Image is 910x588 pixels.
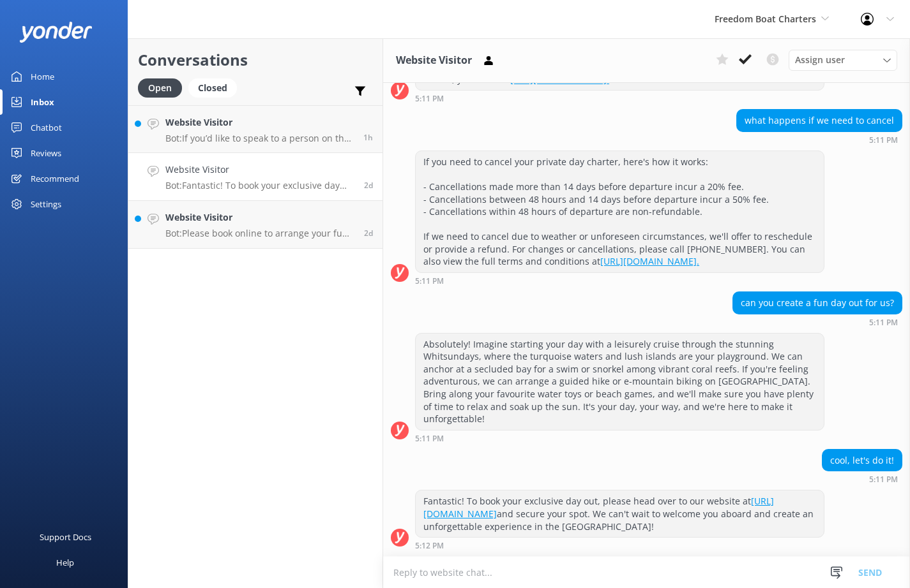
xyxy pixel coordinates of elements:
div: Home [31,64,54,89]
a: Open [138,80,188,94]
strong: 5:11 PM [415,435,444,443]
div: Sep 17 2025 09:12am (UTC +10:00) Australia/Brisbane [415,541,824,550]
div: Sep 17 2025 09:11am (UTC +10:00) Australia/Brisbane [415,276,824,285]
strong: 5:11 PM [869,476,898,483]
a: Website VisitorBot:Fantastic! To book your exclusive day out, please head over to our website at ... [128,153,383,201]
div: Assign User [789,50,897,70]
div: Sep 17 2025 09:11am (UTC +10:00) Australia/Brisbane [415,434,824,443]
div: Recommend [31,166,79,191]
strong: 5:11 PM [415,95,444,103]
div: Inbox [31,89,54,115]
strong: 5:12 PM [415,542,444,550]
div: what happens if we need to cancel [737,110,902,131]
p: Bot: Please book online to arrange your fun day out. [165,228,354,239]
span: Sep 17 2025 09:10am (UTC +10:00) Australia/Brisbane [364,228,373,239]
p: Bot: If you’d like to speak to a person on the Freedom Boat Charters team, please call [PHONE_NUM... [165,133,354,144]
h4: Website Visitor [165,163,354,177]
div: cool, let's do it! [823,450,902,471]
div: Sep 17 2025 09:11am (UTC +10:00) Australia/Brisbane [736,135,902,144]
a: Website VisitorBot:If you’d like to speak to a person on the Freedom Boat Charters team, please c... [128,105,383,153]
div: Support Docs [40,524,91,550]
img: yonder-white-logo.png [19,22,93,43]
a: Closed [188,80,243,94]
strong: 5:11 PM [869,319,898,327]
a: [URL][DOMAIN_NAME]. [600,255,699,267]
div: can you create a fun day out for us? [733,292,902,314]
strong: 5:11 PM [415,277,444,285]
div: Reviews [31,140,61,166]
p: Bot: Fantastic! To book your exclusive day out, please head over to our website at [URL][DOMAIN_N... [165,180,354,191]
strong: 5:11 PM [869,136,898,144]
span: Sep 17 2025 09:11am (UTC +10:00) Australia/Brisbane [364,180,373,191]
div: Settings [31,191,61,217]
div: Fantastic! To book your exclusive day out, please head over to our website at and secure your spo... [416,490,824,537]
div: Closed [188,78,237,98]
div: Sep 17 2025 09:11am (UTC +10:00) Australia/Brisbane [822,474,902,483]
div: Open [138,78,182,98]
a: [URL][DOMAIN_NAME] [423,495,774,520]
div: Chatbot [31,115,62,140]
h4: Website Visitor [165,210,354,224]
a: Website VisitorBot:Please book online to arrange your fun day out.2d [128,201,383,249]
h3: Website Visitor [396,52,472,69]
div: Help [56,550,74,575]
h4: Website Visitor [165,115,354,129]
div: Sep 17 2025 09:11am (UTC +10:00) Australia/Brisbane [732,318,902,327]
span: Freedom Boat Charters [715,13,816,25]
div: Sep 17 2025 09:11am (UTC +10:00) Australia/Brisbane [415,94,824,103]
div: If you need to cancel your private day charter, here's how it works: - Cancellations made more th... [416,151,824,272]
span: Assign user [795,53,845,67]
div: Absolutely! Imagine starting your day with a leisurely cruise through the stunning Whitsundays, w... [416,334,824,430]
span: Sep 19 2025 12:26pm (UTC +10:00) Australia/Brisbane [363,132,373,143]
a: [URL][DOMAIN_NAME]. [510,73,609,85]
h2: Conversations [138,48,373,72]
